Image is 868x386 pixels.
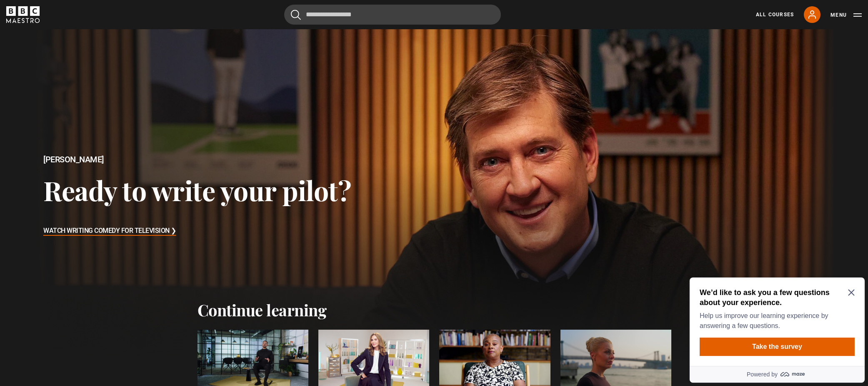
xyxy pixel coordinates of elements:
p: Help us improve our learning experience by answering a few questions. [13,37,165,57]
a: All Courses [756,11,794,18]
input: Search [284,5,501,25]
a: Powered by maze [3,92,178,108]
button: Take the survey [13,63,168,82]
button: Close Maze Prompt [162,15,168,22]
svg: BBC Maestro [6,6,40,23]
h2: We’d like to ask you a few questions about your experience. [13,13,165,33]
h2: [PERSON_NAME] [43,155,351,164]
h3: Watch Writing Comedy for Television ❯ [43,225,176,237]
a: [PERSON_NAME] Ready to write your pilot? Watch Writing Comedy for Television ❯ [34,29,834,363]
h3: Ready to write your pilot? [43,174,351,206]
div: Optional study invitation [3,3,178,108]
h2: Continue learning [198,300,671,320]
button: Toggle navigation [830,11,862,19]
button: Submit the search query [291,10,301,20]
